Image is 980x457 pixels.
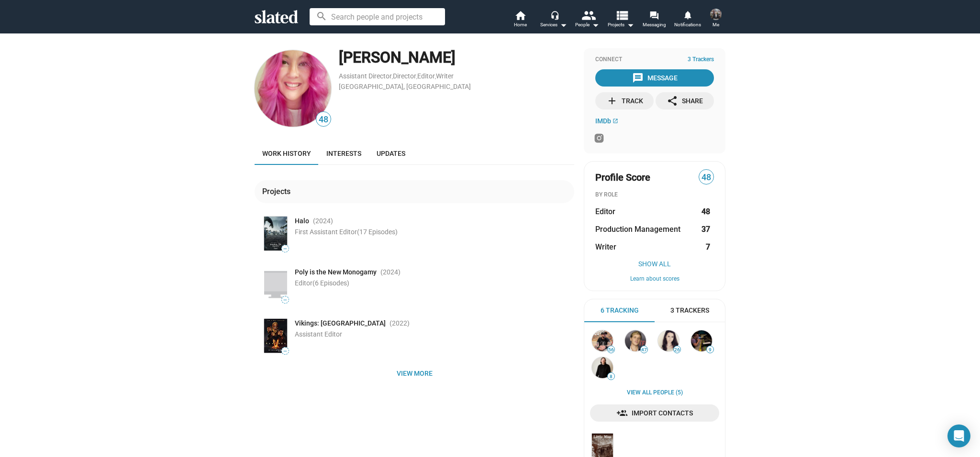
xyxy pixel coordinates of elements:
img: Cat Hostick [658,330,679,351]
mat-icon: arrow_drop_down [557,19,569,31]
mat-icon: home [514,10,526,21]
a: Writer [436,72,454,80]
span: Messaging [643,19,666,31]
img: Daniel Webber [625,330,646,351]
span: View more [262,365,567,382]
span: — [282,246,289,251]
span: 26 [674,347,680,353]
strong: 7 [706,242,710,252]
span: (17 Episodes) [357,228,398,236]
mat-icon: headset_mic [550,11,559,19]
button: Message [595,69,714,87]
div: BY ROLE [595,191,714,199]
span: Writer [595,242,616,252]
span: Home [514,19,527,31]
span: — [282,348,289,354]
div: People [575,19,599,31]
span: Production Management [595,224,680,234]
img: Poster: Vikings: Valhalla [264,319,287,353]
button: Projects [604,10,637,31]
mat-icon: share [667,95,678,107]
span: Import Contacts [598,404,712,422]
span: 48 [316,113,331,126]
mat-icon: message [632,72,644,84]
mat-icon: people [581,8,595,22]
span: Updates [377,150,405,157]
span: 56 [608,347,614,353]
span: Halo [295,217,309,226]
strong: 48 [702,207,710,217]
a: Work history [255,142,319,165]
strong: 37 [702,224,710,234]
span: 3 Trackers [670,306,709,315]
span: (2024 ) [380,268,401,277]
button: Share [656,92,714,109]
a: Import Contacts [590,404,719,422]
span: Profile Score [595,171,650,184]
div: Share [667,92,703,109]
div: [PERSON_NAME] [339,47,574,68]
a: Messaging [637,10,671,31]
span: Work history [262,150,311,157]
button: People [570,10,604,31]
button: Show All [595,260,714,268]
a: Director [393,72,416,80]
button: Track [595,92,654,109]
a: Notifications [671,10,704,31]
span: Assistant Editor [295,330,342,338]
a: Home [503,10,537,31]
a: View all People (5) [627,389,683,397]
span: , [392,74,393,79]
mat-icon: add [606,95,618,107]
img: Poster: Poly is the New Monogamy [264,268,287,302]
mat-icon: notifications [683,10,692,19]
span: Projects [608,19,634,31]
input: Search people and projects [310,8,445,25]
button: Learn about scores [595,275,714,283]
span: Poly is the New Monogamy [295,268,377,277]
span: 48 [699,171,713,184]
img: Simon Poole [691,330,712,351]
span: 3 Trackers [688,56,714,64]
img: Gary M Krebs [710,9,722,20]
span: IMDb [595,117,611,125]
span: 8 [608,374,614,380]
button: Gary M KrebsMe [704,7,727,32]
button: Services [537,10,570,31]
div: Services [540,19,567,31]
a: [GEOGRAPHIC_DATA], [GEOGRAPHIC_DATA] [339,83,471,90]
span: Vikings: [GEOGRAPHIC_DATA] [295,319,386,328]
span: Notifications [674,19,701,31]
div: Open Intercom Messenger [947,424,970,447]
div: Track [606,92,643,109]
span: (2022 ) [390,319,410,328]
span: First Assistant Editor [295,228,398,236]
mat-icon: open_in_new [612,118,618,124]
span: 47 [641,347,647,353]
a: Interests [319,142,369,165]
mat-icon: view_list [615,8,629,22]
button: View more [255,365,574,382]
div: Projects [262,186,294,196]
span: Editor [295,279,349,287]
a: Editor [417,72,435,80]
img: Ryan M. Andrews [592,357,613,378]
span: (6 Episodes) [312,279,349,287]
mat-icon: arrow_drop_down [624,19,636,31]
div: Message [632,69,678,87]
span: 9 [707,347,713,353]
img: Peter Mihaichuk [592,330,613,351]
span: , [416,74,417,79]
mat-icon: arrow_drop_down [590,19,601,31]
a: Assistant Director [339,72,392,80]
span: Me [713,19,719,31]
span: Editor [595,207,615,217]
span: Interests [326,150,361,157]
span: — [282,297,289,303]
div: Connect [595,56,714,64]
img: Poster: Halo [264,217,287,250]
span: (2024 ) [313,217,333,226]
span: , [435,74,436,79]
mat-icon: forum [649,11,658,20]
